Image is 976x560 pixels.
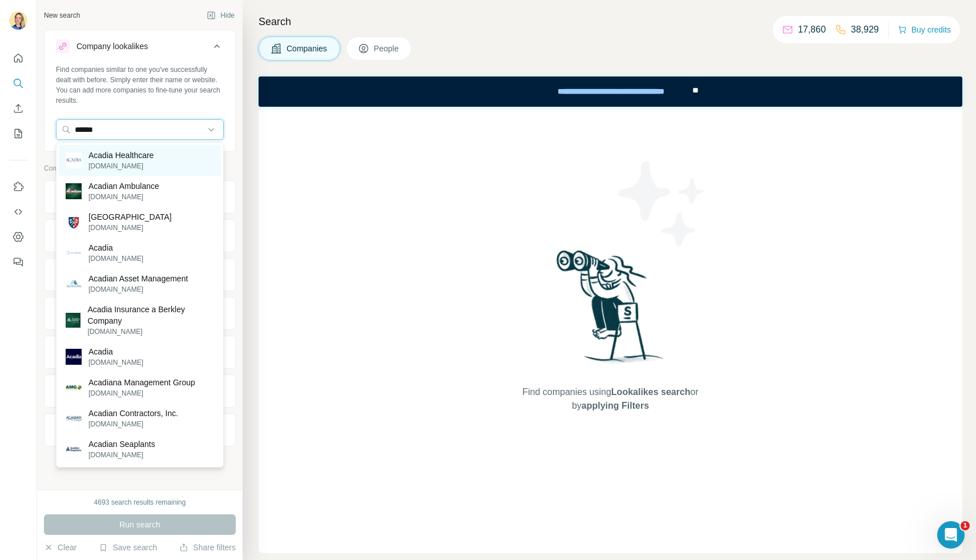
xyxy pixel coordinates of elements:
p: [DOMAIN_NAME] [88,284,188,295]
p: [DOMAIN_NAME] [88,388,195,398]
p: [GEOGRAPHIC_DATA] [88,211,172,223]
span: Find companies using or by [519,385,701,413]
button: Quick start [9,48,27,69]
p: 38,929 [851,23,879,37]
img: Acadian Contractors, Inc. [66,410,82,426]
button: Dashboard [9,227,27,247]
span: Companies [287,43,328,54]
img: Acadia University [66,214,82,230]
button: Annual revenue ($) [45,300,235,327]
div: New search [44,10,80,21]
p: Company information [44,163,236,174]
span: applying Filters [582,401,649,410]
p: [DOMAIN_NAME] [88,223,172,233]
span: People [374,43,400,54]
p: Acadian Ambulance [88,180,159,192]
img: Surfe Illustration - Woman searching with binoculars [551,247,670,374]
iframe: Intercom live chat [937,521,965,549]
div: Company lookalikes [76,41,148,52]
p: [DOMAIN_NAME] [88,192,159,202]
button: Clear [44,542,76,553]
p: [DOMAIN_NAME] [88,419,178,429]
p: Acadia Healthcare [88,150,154,161]
p: Acadian Asset Management [88,273,188,284]
button: Hide [199,7,243,24]
p: [DOMAIN_NAME] [88,450,155,460]
img: Acadian Seaplants [66,441,82,457]
div: 4693 search results remaining [94,497,186,507]
img: Acadian Asset Management [66,276,82,292]
p: Acadian Contractors, Inc. [88,408,178,419]
button: Company lookalikes [45,33,235,65]
button: Search [9,73,27,94]
img: Acadiana Management Group [66,380,82,396]
button: Company [45,183,235,211]
img: Acadia [66,349,82,365]
span: Lookalikes search [611,387,691,397]
button: Technologies [45,377,235,405]
button: HQ location [45,261,235,288]
button: Feedback [9,252,27,272]
p: Acadia Insurance a Berkley Company [87,304,214,327]
button: Use Surfe on LinkedIn [9,176,27,197]
p: [DOMAIN_NAME] [87,327,214,337]
p: Acadia [88,242,143,253]
img: Acadia Insurance a Berkley Company [66,313,80,328]
img: Acadia [66,245,82,261]
p: Acadia [88,346,143,357]
p: [DOMAIN_NAME] [88,357,143,368]
p: Acadiana Management Group [88,377,195,388]
button: Buy credits [898,22,951,38]
img: Avatar [9,11,27,30]
button: Enrich CSV [9,98,27,119]
img: Acadian Ambulance [66,183,82,199]
div: Find companies similar to one you've successfully dealt with before. Simply enter their name or w... [56,65,224,106]
p: [DOMAIN_NAME] [88,161,154,171]
button: Save search [99,542,157,553]
h4: Search [259,14,962,30]
img: Acadia Healthcare [66,152,82,168]
button: Employees (size) [45,339,235,366]
button: Share filters [179,542,236,553]
iframe: Banner [259,76,962,107]
span: 1 [961,521,970,530]
p: 17,860 [798,23,826,37]
button: My lists [9,123,27,144]
button: Keywords [45,416,235,444]
p: Acadian Seaplants [88,438,155,450]
button: Industry [45,222,235,249]
p: [DOMAIN_NAME] [88,253,143,264]
img: Surfe Illustration - Stars [611,152,713,255]
button: Use Surfe API [9,202,27,222]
